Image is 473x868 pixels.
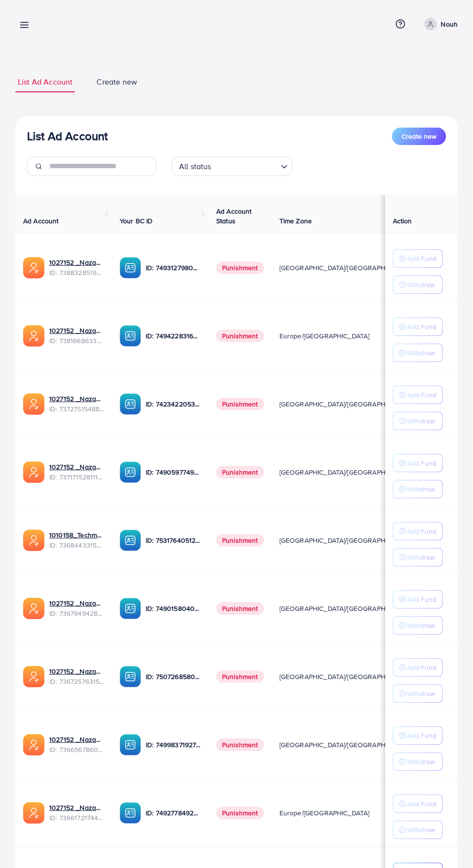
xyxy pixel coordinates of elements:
button: Withdraw [393,412,443,430]
button: Add Fund [393,318,443,336]
button: Withdraw [393,684,443,703]
img: ic-ads-acc.e4c84228.svg [23,598,44,619]
div: Search for option [172,157,292,176]
p: ID: 7507268580682137618 [146,671,201,682]
p: Withdraw [407,688,435,699]
span: List Ad Account [18,76,72,87]
a: 1027152 _Nazaagency_007 [49,394,104,404]
p: Nouh [441,18,458,30]
p: Withdraw [407,483,435,495]
p: ID: 7499837192777400321 [146,739,201,751]
p: Add Fund [407,730,436,741]
span: Action [393,216,412,226]
span: ID: 7371715281112170513 [49,472,104,482]
p: Withdraw [407,620,435,631]
div: <span class='underline'>1027152 _Nazaagency_023</span></br>7381668633665093648 [49,326,104,346]
span: Punishment [216,534,264,547]
button: Add Fund [393,658,443,677]
span: ID: 7366567860828749825 [49,745,104,754]
span: ID: 7381668633665093648 [49,336,104,346]
p: Withdraw [407,551,435,563]
span: [GEOGRAPHIC_DATA]/[GEOGRAPHIC_DATA] [279,672,414,681]
a: 1027152 _Nazaagency_023 [49,326,104,335]
a: 1027152 _Nazaagency_018 [49,803,104,812]
span: ID: 7388328519014645761 [49,268,104,277]
span: Punishment [216,261,264,274]
img: ic-ads-acc.e4c84228.svg [23,530,44,551]
span: [GEOGRAPHIC_DATA]/[GEOGRAPHIC_DATA] [279,263,414,273]
img: ic-ads-acc.e4c84228.svg [23,325,44,347]
div: <span class='underline'>1010158_Techmanistan pk acc_1715599413927</span></br>7368443315504726017 [49,530,104,550]
p: ID: 7494228316518858759 [146,330,201,342]
p: Withdraw [407,279,435,290]
p: Add Fund [407,457,436,469]
span: Punishment [216,602,264,615]
button: Withdraw [393,275,443,294]
button: Withdraw [393,480,443,498]
img: ic-ads-acc.e4c84228.svg [23,666,44,687]
span: Create new [402,131,436,141]
span: Ad Account Status [216,206,252,226]
img: ic-ba-acc.ded83a64.svg [120,530,141,551]
p: Add Fund [407,389,436,401]
span: Time Zone [279,216,312,226]
p: Add Fund [407,798,436,810]
button: Add Fund [393,726,443,745]
span: Ad Account [23,216,59,226]
div: <span class='underline'>1027152 _Nazaagency_04</span></br>7371715281112170513 [49,462,104,482]
button: Create new [392,128,446,145]
button: Add Fund [393,249,443,268]
p: ID: 7493127980932333584 [146,262,201,274]
span: Punishment [216,330,264,342]
p: Withdraw [407,415,435,427]
img: ic-ba-acc.ded83a64.svg [120,598,141,619]
p: Add Fund [407,662,436,673]
span: All status [177,159,213,174]
span: Your BC ID [120,216,153,226]
img: ic-ads-acc.e4c84228.svg [23,393,44,415]
button: Withdraw [393,548,443,566]
button: Withdraw [393,616,443,635]
span: ID: 7368443315504726017 [49,540,104,550]
a: Nouh [420,18,458,30]
a: 1010158_Techmanistan pk acc_1715599413927 [49,530,104,540]
p: ID: 7490158040596217873 [146,603,201,614]
span: ID: 7372751548805726224 [49,404,104,414]
img: ic-ba-acc.ded83a64.svg [120,462,141,483]
div: <span class='underline'>1027152 _Nazaagency_0051</span></br>7366567860828749825 [49,735,104,754]
span: Europe/[GEOGRAPHIC_DATA] [279,808,370,818]
span: [GEOGRAPHIC_DATA]/[GEOGRAPHIC_DATA] [279,467,414,477]
input: Search for option [214,158,277,174]
span: Create new [97,76,137,87]
span: [GEOGRAPHIC_DATA]/[GEOGRAPHIC_DATA] [279,399,414,409]
p: ID: 7490597749134508040 [146,466,201,478]
div: <span class='underline'>1027152 _Nazaagency_007</span></br>7372751548805726224 [49,394,104,414]
img: ic-ads-acc.e4c84228.svg [23,462,44,483]
span: ID: 7366172174454882305 [49,813,104,823]
img: ic-ba-acc.ded83a64.svg [120,802,141,824]
div: <span class='underline'>1027152 _Nazaagency_003</span></br>7367949428067450896 [49,598,104,618]
a: 1027152 _Nazaagency_0051 [49,735,104,744]
img: ic-ba-acc.ded83a64.svg [120,734,141,755]
button: Add Fund [393,386,443,404]
span: Punishment [216,670,264,683]
a: 1027152 _Nazaagency_019 [49,258,104,267]
a: 1027152 _Nazaagency_016 [49,666,104,676]
p: Withdraw [407,824,435,836]
p: Withdraw [407,756,435,767]
button: Add Fund [393,522,443,540]
button: Add Fund [393,454,443,472]
button: Withdraw [393,344,443,362]
span: ID: 7367257631523782657 [49,677,104,686]
p: Withdraw [407,347,435,359]
iframe: Chat [432,825,466,861]
span: [GEOGRAPHIC_DATA]/[GEOGRAPHIC_DATA] [279,604,414,613]
button: Withdraw [393,821,443,839]
img: ic-ba-acc.ded83a64.svg [120,666,141,687]
img: ic-ba-acc.ded83a64.svg [120,393,141,415]
p: Add Fund [407,321,436,333]
p: Add Fund [407,593,436,605]
span: Punishment [216,738,264,751]
img: ic-ads-acc.e4c84228.svg [23,734,44,755]
span: [GEOGRAPHIC_DATA]/[GEOGRAPHIC_DATA] [279,740,414,750]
